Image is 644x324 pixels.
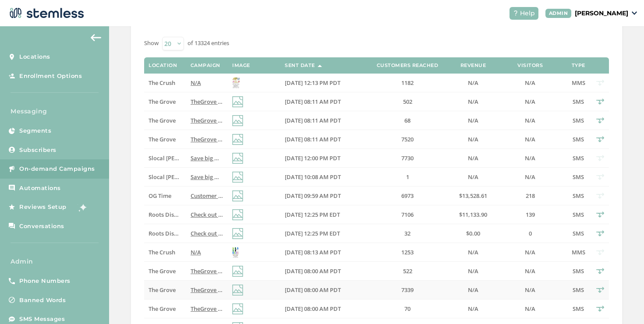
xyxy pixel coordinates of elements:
[468,173,478,181] span: N/A
[191,173,223,181] label: Save big @ SLOCAL on your favorite goodies! Get 40-60% off everything! Only @ our Grover Beach st...
[570,155,587,162] label: SMS
[149,267,176,275] span: The Grove
[401,154,414,162] span: 7730
[285,154,340,162] span: [DATE] 12:00 PM PDT
[19,203,67,211] span: Reviews Setup
[499,305,561,313] label: N/A
[525,173,535,181] span: N/A
[526,211,535,218] span: 139
[570,117,587,124] label: SMS
[285,136,359,143] label: 09/28/2025 08:11 AM PDT
[573,154,584,162] span: SMS
[191,116,454,124] span: TheGrove La Mesa: You have a new notification waiting for you, {first_name}! Reply END to cancel
[468,154,478,162] span: N/A
[468,135,478,143] span: N/A
[191,305,454,313] span: TheGrove La Mesa: You have a new notification waiting for you, {first_name}! Reply END to cancel
[191,268,223,275] label: TheGrove La Mesa: You have a new notification waiting for you, {first_name}! Reply END to cancel
[191,135,454,143] span: TheGrove La Mesa: You have a new notification waiting for you, {first_name}! Reply END to cancel
[149,63,177,68] label: Location
[525,154,535,162] span: N/A
[403,98,412,106] span: 502
[456,136,491,143] label: N/A
[499,286,561,294] label: N/A
[570,98,587,106] label: SMS
[285,286,359,294] label: 09/27/2025 08:00 AM PDT
[232,247,239,258] img: UjEdknmDA7lEoGEKq5HADhkfssiHyMZ1fZKGE.jpg
[456,211,491,218] label: $11,133.90
[285,117,359,124] label: 09/28/2025 08:11 AM PDT
[573,211,584,218] span: SMS
[525,305,535,313] span: N/A
[285,116,341,124] span: [DATE] 08:11 AM PDT
[499,98,561,106] label: N/A
[456,249,491,256] label: N/A
[573,135,584,143] span: SMS
[468,98,478,106] span: N/A
[570,249,587,256] label: MMS
[573,173,584,181] span: SMS
[232,115,243,126] img: icon-img-d887fa0c.svg
[149,286,176,294] span: The Grove
[456,79,491,87] label: N/A
[368,249,447,256] label: 1253
[460,63,486,68] label: Revenue
[149,116,176,124] span: The Grove
[285,267,341,275] span: [DATE] 08:00 AM PDT
[149,154,268,162] span: Slocal [PERSON_NAME][GEOGRAPHIC_DATA]
[468,305,478,313] span: N/A
[285,230,359,237] label: 09/27/2025 12:25 PM EDT
[232,153,243,164] img: icon-img-d887fa0c.svg
[517,63,543,68] label: Visitors
[191,267,454,275] span: TheGrove La Mesa: You have a new notification waiting for you, {first_name}! Reply END to cancel
[368,211,447,218] label: 7106
[149,79,175,87] span: The Crush
[404,229,410,237] span: 32
[499,230,561,237] label: 0
[570,192,587,200] label: SMS
[149,98,181,106] label: The Grove
[377,63,439,68] label: Customers Reached
[191,79,223,87] label: N/A
[570,173,587,181] label: SMS
[525,116,535,124] span: N/A
[285,268,359,275] label: 09/27/2025 08:00 AM PDT
[499,79,561,87] label: N/A
[285,211,340,218] span: [DATE] 12:25 PM EDT
[526,192,535,200] span: 218
[401,79,414,87] span: 1182
[368,305,447,313] label: 70
[285,248,341,256] span: [DATE] 08:13 AM PDT
[575,9,628,18] p: [PERSON_NAME]
[401,135,414,143] span: 7520
[191,136,223,143] label: TheGrove La Mesa: You have a new notification waiting for you, {first_name}! Reply END to cancel
[191,192,223,200] label: Customer Appreciation Day at OG Time Today! Reply END to cancel
[456,117,491,124] label: N/A
[525,267,535,275] span: N/A
[570,286,587,294] label: SMS
[191,63,220,68] label: Campaign
[191,154,590,162] span: Save big @ SLOCAL on your favorite goodies! Get 40-60% off everything! Only @ our [PERSON_NAME][G...
[401,286,414,294] span: 7339
[456,286,491,294] label: N/A
[149,268,181,275] label: The Grove
[285,98,359,106] label: 09/28/2025 08:11 AM PDT
[191,192,373,200] span: Customer Appreciation Day at OG Time [DATE]! Reply END to cancel
[19,296,66,305] span: Banned Words
[232,285,243,296] img: icon-img-d887fa0c.svg
[19,277,71,285] span: Phone Numbers
[285,305,359,313] label: 09/27/2025 08:00 AM PDT
[19,315,65,324] span: SMS Messages
[191,79,201,87] span: N/A
[191,286,223,294] label: TheGrove La Mesa: You have a new notification waiting for you, {first_name}! Reply END to cancel
[572,63,585,68] label: Type
[368,79,447,87] label: 1182
[285,79,359,87] label: 09/28/2025 12:13 PM PDT
[368,268,447,275] label: 522
[459,211,487,218] span: $11,133.90
[191,229,336,237] span: Check out our new deals at Roots! Reply END to cancel
[232,228,243,239] img: icon-img-d887fa0c.svg
[285,305,341,313] span: [DATE] 08:00 AM PDT
[570,305,587,313] label: SMS
[191,230,223,237] label: Check out our new deals at Roots! Reply END to cancel
[572,79,585,87] span: MMS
